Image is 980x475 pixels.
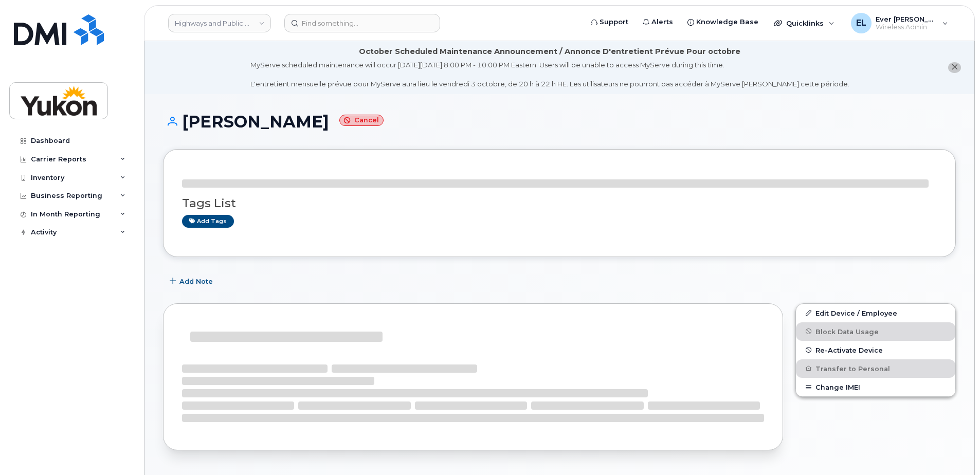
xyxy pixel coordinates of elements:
[182,215,234,228] a: Add tags
[796,322,955,341] button: Block Data Usage
[948,62,961,73] button: close notification
[796,378,955,396] button: Change IMEI
[163,272,222,291] button: Add Note
[815,346,883,354] span: Re-Activate Device
[359,46,740,57] div: October Scheduled Maintenance Announcement / Annonce D'entretient Prévue Pour octobre
[182,197,937,210] h3: Tags List
[796,341,955,359] button: Re-Activate Device
[339,115,384,126] small: Cancel
[796,359,955,378] button: Transfer to Personal
[250,60,849,89] div: MyServe scheduled maintenance will occur [DATE][DATE] 8:00 PM - 10:00 PM Eastern. Users will be u...
[179,277,213,286] span: Add Note
[163,113,956,131] h1: [PERSON_NAME]
[796,304,955,322] a: Edit Device / Employee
